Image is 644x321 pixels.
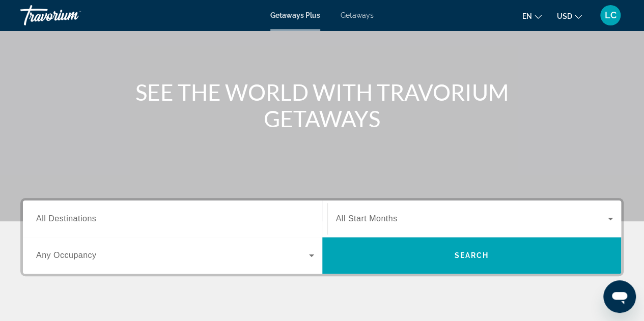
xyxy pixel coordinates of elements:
span: All Start Months [336,214,398,223]
span: USD [557,12,572,20]
button: Change currency [557,9,582,23]
span: Any Occupancy [36,251,97,259]
span: LC [605,10,617,20]
span: All Destinations [36,214,96,223]
button: User Menu [597,5,624,26]
iframe: Button to launch messaging window [603,280,636,313]
input: Select destination [36,213,314,225]
span: Search [454,251,489,259]
button: Search [322,237,622,274]
a: Getaways [341,11,374,19]
a: Travorium [20,2,122,28]
span: en [522,12,532,20]
button: Change language [522,9,542,23]
div: Search widget [23,200,621,274]
a: Getaways Plus [270,11,320,19]
h1: SEE THE WORLD WITH TRAVORIUM GETAWAYS [131,79,513,132]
